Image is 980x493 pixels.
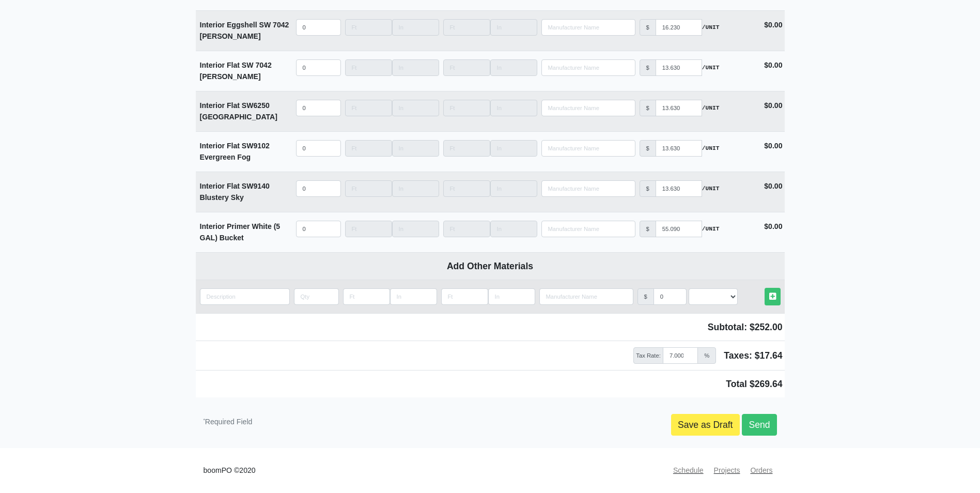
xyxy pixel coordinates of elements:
[345,19,392,36] input: Length
[764,21,782,29] strong: $0.00
[764,101,782,110] strong: $0.00
[490,221,537,237] input: Length
[345,140,392,157] input: Length
[764,222,782,230] strong: $0.00
[656,100,702,116] input: manufacturer
[702,63,720,72] strong: /UNIT
[746,460,776,481] a: Orders
[764,182,782,190] strong: $0.00
[724,348,782,363] span: Taxes: $17.64
[764,142,782,150] strong: $0.00
[392,19,439,36] input: Length
[490,140,537,157] input: Length
[541,59,635,76] input: Search
[742,414,776,436] a: Send
[441,288,488,305] input: Length
[392,221,439,237] input: Length
[200,288,290,305] input: quantity
[640,100,656,116] div: $
[539,288,633,305] input: Search
[541,100,635,116] input: Search
[541,140,635,157] input: Search
[708,322,783,332] span: Subtotal: $252.00
[702,103,720,113] strong: /UNIT
[541,180,635,197] input: Search
[443,19,490,36] input: Length
[443,221,490,237] input: Length
[345,180,392,197] input: Length
[345,100,392,116] input: Length
[443,59,490,76] input: Length
[392,100,439,116] input: Length
[656,19,702,36] input: manufacturer
[640,221,656,237] div: $
[345,221,392,237] input: Length
[640,140,656,157] div: $
[640,59,656,76] div: $
[490,180,537,197] input: Length
[702,23,720,32] strong: /UNIT
[200,142,270,162] strong: Interior Flat SW9102 Evergreen Fog
[392,140,439,157] input: Length
[443,140,490,157] input: Length
[671,414,740,436] a: Save as Draft
[390,288,437,305] input: Length
[656,59,702,76] input: manufacturer
[697,347,716,364] span: %
[656,140,702,157] input: manufacturer
[656,180,702,197] input: manufacturer
[702,224,720,234] strong: /UNIT
[296,180,341,197] input: quantity
[490,100,537,116] input: Length
[726,379,782,389] span: Total $269.64
[345,59,392,76] input: Length
[710,460,744,481] a: Projects
[443,180,490,197] input: Length
[447,261,533,271] b: Add Other Materials
[669,460,708,481] a: Schedule
[200,21,289,41] strong: Interior Eggshell SW 7042 [PERSON_NAME]
[443,100,490,116] input: Length
[204,418,253,426] small: Required Field
[296,221,341,237] input: quantity
[541,19,635,36] input: Search
[200,61,272,81] strong: Interior Flat SW 7042 [PERSON_NAME]
[764,61,782,69] strong: $0.00
[296,19,341,36] input: quantity
[392,180,439,197] input: Length
[640,180,656,197] div: $
[200,101,277,121] strong: Interior Flat SW6250 [GEOGRAPHIC_DATA]
[204,465,256,476] small: boomPO ©2020
[656,221,702,237] input: manufacturer
[490,59,537,76] input: Length
[640,19,656,36] div: $
[296,140,341,157] input: quantity
[654,288,687,305] input: manufacturer
[343,288,390,305] input: Length
[296,59,341,76] input: quantity
[702,184,720,193] strong: /UNIT
[633,347,663,364] span: Tax Rate:
[637,288,654,305] div: $
[296,100,341,116] input: quantity
[490,19,537,36] input: Length
[702,144,720,153] strong: /UNIT
[200,222,281,242] strong: Interior Primer White (5 GAL) Bucket
[541,221,635,237] input: Search
[488,288,535,305] input: Length
[294,288,339,305] input: quantity
[200,182,270,202] strong: Interior Flat SW9140 Blustery Sky
[392,59,439,76] input: Length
